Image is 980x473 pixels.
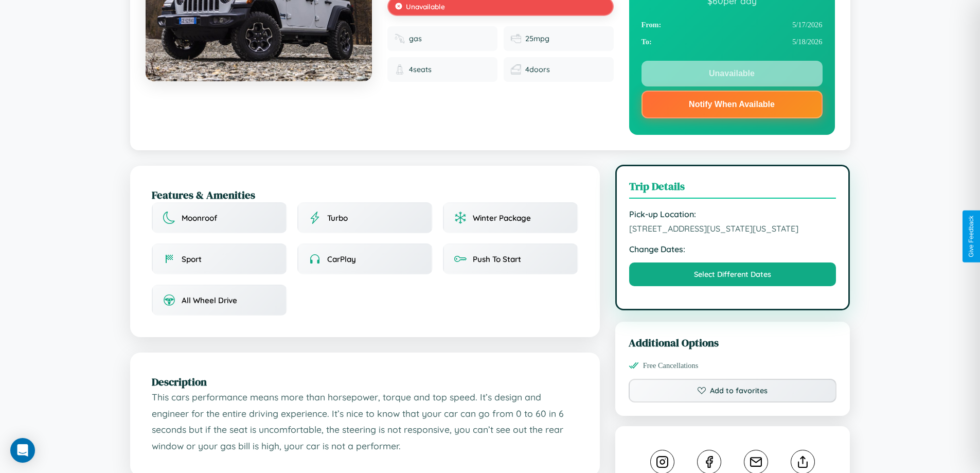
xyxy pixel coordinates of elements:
[629,223,836,234] span: [STREET_ADDRESS][US_STATE][US_STATE]
[642,33,823,50] div: 5 / 18 / 2026
[182,213,217,223] span: Moonroof
[511,64,521,75] img: Doors
[152,374,578,389] h2: Description
[409,34,422,43] span: gas
[473,213,531,223] span: Winter Package
[629,335,837,350] h3: Additional Options
[327,213,348,223] span: Turbo
[629,262,836,286] button: Select Different Dates
[968,216,975,257] div: Give Feedback
[406,2,445,11] span: Unavailable
[525,65,550,74] span: 4 doors
[525,34,549,43] span: 25 mpg
[182,295,237,305] span: All Wheel Drive
[409,65,432,74] span: 4 seats
[152,187,578,202] h2: Features & Amenities
[643,361,699,370] span: Free Cancellations
[642,38,652,46] strong: To:
[642,61,823,86] button: Unavailable
[395,33,405,44] img: Fuel type
[629,379,837,402] button: Add to favorites
[642,21,662,29] strong: From:
[642,16,823,33] div: 5 / 17 / 2026
[629,179,836,199] h3: Trip Details
[152,389,578,454] p: This cars performance means more than horsepower, torque and top speed. It’s design and engineer ...
[629,209,836,219] strong: Pick-up Location:
[511,33,521,44] img: Fuel efficiency
[629,244,836,254] strong: Change Dates:
[10,438,35,463] div: Open Intercom Messenger
[327,254,356,264] span: CarPlay
[473,254,521,264] span: Push To Start
[642,91,823,118] button: Notify When Available
[182,254,202,264] span: Sport
[395,64,405,75] img: Seats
